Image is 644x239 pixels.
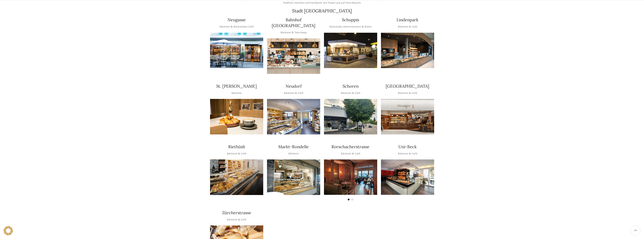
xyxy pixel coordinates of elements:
[631,226,640,235] a: Scroll to top button
[398,144,417,150] h4: Uni-Beck
[324,99,377,134] div: 1 / 1
[267,99,320,134] div: 1 / 1
[331,144,369,150] h4: Rorschacherstrasse
[324,33,377,68] img: 150130-Schwyter-013
[227,152,246,156] p: Bäckerei & Café
[227,218,246,222] p: Bäckerei & Café
[329,25,372,29] p: Backstube, Administration & Bistro
[228,17,246,23] h4: Neugasse
[398,91,417,95] p: Bäckerei & Café
[343,83,359,89] h4: Schoren
[381,99,434,134] div: 1 / 1
[381,33,434,68] div: 1 / 1
[341,152,360,156] p: Bäckerei & Café
[210,159,263,195] div: 1 / 1
[324,159,377,195] div: 1 / 2
[397,17,418,23] h4: Lindenpark
[210,159,263,195] img: Riethüsli-2
[286,83,302,89] h4: Neudorf
[231,91,242,95] p: Bäckerei
[351,199,353,200] li: Go to slide 2
[324,33,377,68] div: 1 / 1
[386,83,429,89] h4: [GEOGRAPHIC_DATA]
[348,199,350,200] li: Go to slide 1
[210,33,263,68] img: Neugasse
[381,99,434,134] img: Schwyter-1800x900
[267,17,320,29] h4: Bahnhof [GEOGRAPHIC_DATA]
[398,152,417,156] p: Bäckerei & Café
[342,17,359,23] h4: Schuppis
[210,99,263,134] img: schwyter-23
[381,159,434,195] div: 1 / 1
[267,99,320,134] img: Neudorf_1
[278,144,309,150] h4: Markt-Rondelle
[288,152,299,156] p: Bäckerei
[210,9,434,13] h2: Stadt [GEOGRAPHIC_DATA]
[220,25,254,29] p: Bäckerei & Backstuben Café
[284,91,303,95] p: Bäckerei & Café
[267,159,320,195] img: Rondelle_1
[281,30,307,35] p: Bäckerei & Take Away
[267,159,320,195] div: 1 / 1
[324,99,377,134] img: 0842cc03-b884-43c1-a0c9-0889ef9087d6 copy
[222,210,251,216] h4: Zürcherstrasse
[341,91,360,95] p: Bäckerei & Café
[216,83,257,89] h4: St. [PERSON_NAME]
[381,159,434,195] img: rechts_09-1
[267,38,320,74] img: Bahnhof St. Gallen
[210,33,263,68] div: 1 / 1
[381,33,434,68] img: 017-e1571925257345
[210,99,263,134] div: 1 / 1
[228,144,245,150] h4: Riethüsli
[267,38,320,74] div: 1 / 1
[398,25,417,29] p: Bäckerei & Café
[324,159,377,195] img: Rorschacherstrasse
